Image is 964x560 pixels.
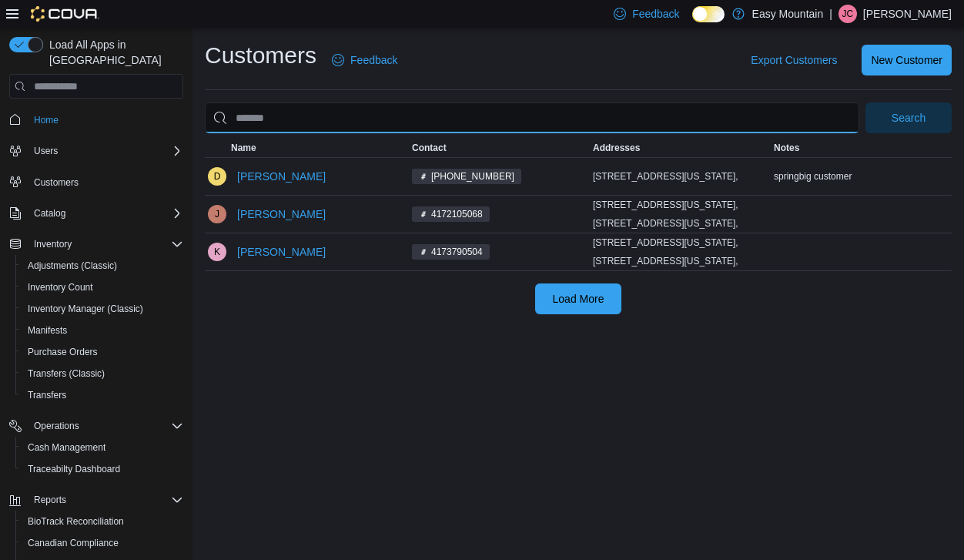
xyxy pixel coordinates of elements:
[34,207,65,220] span: Catalog
[28,491,183,509] span: Reports
[3,415,189,437] button: Operations
[751,52,837,68] span: Export Customers
[22,460,126,478] a: Traceabilty Dashboard
[22,438,112,457] a: Cash Management
[22,534,125,552] a: Canadian Compliance
[31,6,99,22] img: Cova
[28,515,124,528] span: BioTrack Reconciliation
[774,142,799,154] span: Notes
[22,343,183,361] span: Purchase Orders
[862,45,952,75] button: New Customer
[34,145,58,157] span: Users
[752,5,824,23] p: Easy Mountain
[22,257,123,275] a: Adjustments (Classic)
[829,5,832,23] p: |
[593,236,768,249] div: [STREET_ADDRESS][US_STATE],
[22,534,183,552] span: Canadian Compliance
[28,491,72,509] button: Reports
[431,169,514,183] span: [PHONE_NUMBER]
[22,386,72,404] a: Transfers
[15,363,189,384] button: Transfers (Classic)
[892,110,926,126] span: Search
[208,243,226,261] div: Kyle
[28,346,98,358] span: Purchase Orders
[34,494,66,506] span: Reports
[15,384,189,406] button: Transfers
[237,244,326,260] span: [PERSON_NAME]
[28,281,93,293] span: Inventory Count
[15,511,189,532] button: BioTrack Reconciliation
[22,343,104,361] a: Purchase Orders
[22,364,183,383] span: Transfers (Classic)
[593,170,768,183] div: [STREET_ADDRESS][US_STATE],
[205,40,316,71] h1: Customers
[326,45,403,75] a: Feedback
[43,37,183,68] span: Load All Apps in [GEOGRAPHIC_DATA]
[34,176,79,189] span: Customers
[553,291,604,307] span: Load More
[15,255,189,277] button: Adjustments (Classic)
[28,417,183,435] span: Operations
[208,205,226,223] div: Jennifer
[231,199,332,230] button: [PERSON_NAME]
[28,324,67,337] span: Manifests
[22,278,99,297] a: Inventory Count
[3,171,189,193] button: Customers
[28,142,183,160] span: Users
[28,111,65,129] a: Home
[3,140,189,162] button: Users
[28,417,85,435] button: Operations
[593,217,768,230] div: [STREET_ADDRESS][US_STATE],
[22,512,183,531] span: BioTrack Reconciliation
[22,257,183,275] span: Adjustments (Classic)
[15,458,189,480] button: Traceabilty Dashboard
[231,236,332,267] button: [PERSON_NAME]
[632,6,679,22] span: Feedback
[28,537,119,549] span: Canadian Compliance
[28,463,120,475] span: Traceabilty Dashboard
[28,173,183,192] span: Customers
[15,298,189,320] button: Inventory Manager (Classic)
[237,206,326,222] span: [PERSON_NAME]
[28,389,66,401] span: Transfers
[22,364,111,383] a: Transfers (Classic)
[22,278,183,297] span: Inventory Count
[15,532,189,554] button: Canadian Compliance
[28,303,143,315] span: Inventory Manager (Classic)
[863,5,952,23] p: [PERSON_NAME]
[350,52,397,68] span: Feedback
[28,204,183,223] span: Catalog
[412,169,521,184] span: (417) 416-3219
[412,142,447,154] span: Contact
[774,170,852,183] span: springbig customer
[34,114,59,126] span: Home
[28,109,183,129] span: Home
[3,233,189,255] button: Inventory
[535,283,621,314] button: Load More
[692,6,725,22] input: Dark Mode
[22,512,130,531] a: BioTrack Reconciliation
[838,5,857,23] div: Josh Chilton
[214,167,221,186] span: D
[431,245,483,259] span: 4173790504
[28,204,72,223] button: Catalog
[231,161,332,192] button: [PERSON_NAME]
[15,341,189,363] button: Purchase Orders
[22,300,149,318] a: Inventory Manager (Classic)
[412,206,490,222] span: 4172105068
[34,238,72,250] span: Inventory
[412,244,490,260] span: 4173790504
[15,437,189,458] button: Cash Management
[237,169,326,184] span: [PERSON_NAME]
[593,255,768,267] div: [STREET_ADDRESS][US_STATE],
[842,5,854,23] span: JC
[431,207,483,221] span: 4172105068
[15,320,189,341] button: Manifests
[692,22,693,23] span: Dark Mode
[28,441,105,454] span: Cash Management
[593,199,768,211] div: [STREET_ADDRESS][US_STATE],
[28,367,105,380] span: Transfers (Classic)
[28,173,85,192] a: Customers
[214,243,220,261] span: K
[22,386,183,404] span: Transfers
